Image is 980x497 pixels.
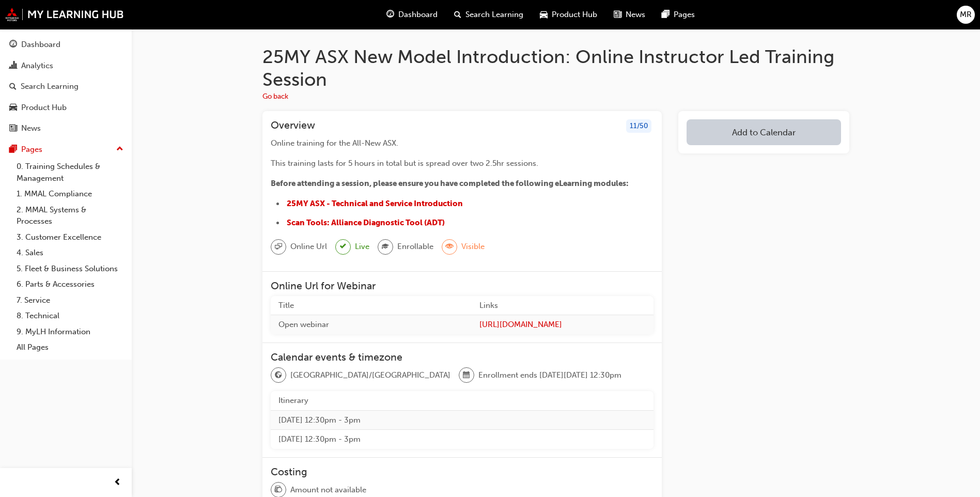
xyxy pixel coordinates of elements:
th: Title [271,296,472,315]
a: guage-iconDashboard [378,4,446,25]
span: prev-icon [114,476,121,489]
span: calendar-icon [463,369,470,382]
th: Itinerary [271,391,654,410]
a: news-iconNews [605,4,654,25]
div: Product Hub [21,102,67,114]
a: [URL][DOMAIN_NAME] [479,319,646,331]
span: Product Hub [552,9,597,21]
a: 9. MyLH Information [12,324,128,340]
span: Pages [674,9,695,21]
span: up-icon [116,143,123,156]
span: Enrollable [397,241,433,253]
span: graduationCap-icon [382,240,389,254]
span: car-icon [540,8,548,21]
a: 7. Service [12,292,128,308]
h3: Overview [271,119,315,133]
span: money-icon [275,483,282,496]
a: 4. Sales [12,245,128,261]
button: MR [957,6,975,24]
span: chart-icon [9,61,17,71]
span: Online Url [290,241,327,253]
div: Search Learning [21,81,79,92]
a: 2. MMAL Systems & Processes [12,202,128,229]
h3: Online Url for Webinar [271,280,654,292]
a: 1. MMAL Compliance [12,186,128,202]
button: Pages [4,140,128,159]
span: news-icon [614,8,621,21]
span: guage-icon [386,8,394,21]
a: Product Hub [4,98,128,117]
div: Dashboard [21,39,60,51]
button: Go back [262,91,288,103]
span: Visible [461,241,485,253]
img: mmal [5,8,124,21]
span: Dashboard [398,9,438,21]
a: 25MY ASX - Technical and Service Introduction [287,199,463,208]
span: eye-icon [446,240,453,254]
span: Open webinar [278,320,329,329]
a: Scan Tools: Alliance Diagnostic Tool (ADT) [287,218,445,227]
th: Links [472,296,654,315]
div: News [21,122,41,134]
div: 11 / 50 [626,119,651,133]
a: All Pages [12,339,128,355]
a: News [4,119,128,138]
a: Search Learning [4,77,128,96]
span: Amount not available [290,484,366,496]
span: News [626,9,645,21]
h1: 25MY ASX New Model Introduction: Online Instructor Led Training Session [262,45,849,90]
span: search-icon [454,8,461,21]
span: Live [355,241,369,253]
a: 8. Technical [12,308,128,324]
a: 5. Fleet & Business Solutions [12,261,128,277]
span: Enrollment ends [DATE][DATE] 12:30pm [478,369,621,381]
span: This training lasts for 5 hours in total but is spread over two 2.5hr sessions. [271,159,538,168]
a: car-iconProduct Hub [532,4,605,25]
span: tick-icon [340,240,346,253]
a: 3. Customer Excellence [12,229,128,245]
span: pages-icon [662,8,670,21]
span: news-icon [9,124,17,133]
td: [DATE] 12:30pm - 3pm [271,430,654,449]
button: DashboardAnalyticsSearch LearningProduct HubNews [4,33,128,140]
span: Search Learning [465,9,523,21]
span: Online training for the All-New ASX. [271,138,398,148]
span: Before attending a session, please ensure you have completed the following eLearning modules: [271,179,629,188]
div: Pages [21,144,42,156]
a: 0. Training Schedules & Management [12,159,128,186]
td: [DATE] 12:30pm - 3pm [271,410,654,430]
a: search-iconSearch Learning [446,4,532,25]
h3: Calendar events & timezone [271,351,654,363]
span: MR [960,9,972,21]
span: [GEOGRAPHIC_DATA]/[GEOGRAPHIC_DATA] [290,369,450,381]
span: guage-icon [9,40,17,50]
h3: Costing [271,466,654,478]
span: pages-icon [9,145,17,154]
div: Analytics [21,60,53,72]
a: Analytics [4,56,128,75]
a: Dashboard [4,35,128,54]
a: 6. Parts & Accessories [12,276,128,292]
span: sessionType_ONLINE_URL-icon [275,240,282,254]
span: car-icon [9,103,17,113]
a: pages-iconPages [654,4,703,25]
button: Add to Calendar [687,119,841,145]
span: globe-icon [275,369,282,382]
span: search-icon [9,82,17,91]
